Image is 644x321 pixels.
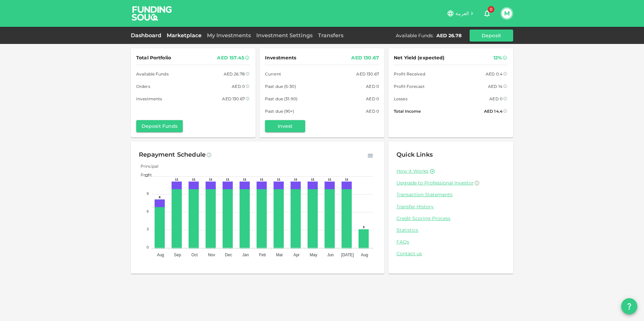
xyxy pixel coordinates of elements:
[488,83,502,90] div: AED 14
[351,54,379,62] div: AED 130.67
[480,7,494,20] button: 0
[265,120,305,132] button: Invest
[136,70,169,77] span: Available Funds
[366,83,379,90] div: AED 0
[259,253,266,257] tspan: Feb
[136,83,150,90] span: Orders
[265,108,294,115] span: Past due (90+)
[136,54,171,62] span: Total Portfolio
[493,54,502,62] div: 12%
[394,70,425,77] span: Profit Received
[366,108,379,115] div: AED 0
[217,54,244,62] div: AED 157.45
[488,6,494,13] span: 0
[265,83,296,90] span: Past due (5-30)
[396,215,505,222] a: Credit Scoring Process
[502,8,512,18] button: M
[396,204,505,210] a: Transfer History
[470,30,513,42] button: Deposit
[147,245,149,249] tspan: 0
[310,253,317,257] tspan: May
[242,253,249,257] tspan: Jan
[455,10,469,16] span: العربية
[147,209,149,213] tspan: 6
[147,192,149,196] tspan: 9
[254,32,315,39] a: Investment Settings
[157,253,164,257] tspan: Aug
[192,253,198,257] tspan: Oct
[276,253,283,257] tspan: Mar
[486,70,502,77] div: AED 0.4
[396,180,474,186] span: Upgrade to Professional Investor
[136,164,158,169] span: Principal
[315,32,346,39] a: Transfers
[341,253,354,257] tspan: [DATE]
[621,298,637,314] button: question
[394,108,421,115] span: Total Income
[139,150,206,160] div: Repayment Schedule
[232,83,245,90] div: AED 0
[394,95,408,102] span: Losses
[396,32,434,39] div: Available Funds :
[208,253,215,257] tspan: Nov
[136,120,183,132] button: Deposit Funds
[394,54,445,62] span: Net Yield (expected)
[396,168,428,174] a: How it Works
[204,32,254,39] a: My Investments
[366,95,379,102] div: AED 0
[361,253,368,257] tspan: Aug
[164,32,204,39] a: Marketplace
[145,173,149,177] tspan: 12
[265,70,281,77] span: Current
[224,70,245,77] div: AED 26.78
[356,70,379,77] div: AED 130.67
[136,95,162,102] span: Investments
[222,95,245,102] div: AED 130.67
[436,32,462,39] div: AED 26.78
[396,192,505,198] a: Transaction Statements
[396,180,505,186] a: Upgrade to Professional Investor
[489,95,502,102] div: AED 0
[327,253,334,257] tspan: Jun
[396,251,505,257] a: Contact us
[265,95,298,102] span: Past due (31-90)
[131,32,164,39] a: Dashboard
[396,227,505,233] a: Statistics
[136,172,152,177] span: Profit
[225,253,232,257] tspan: Dec
[396,239,505,245] a: FAQs
[484,108,502,115] div: AED 14.4
[293,253,300,257] tspan: Apr
[265,54,296,62] span: Investments
[396,151,433,158] span: Quick Links
[394,83,425,90] span: Profit Forecast
[147,227,149,231] tspan: 3
[174,253,181,257] tspan: Sep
